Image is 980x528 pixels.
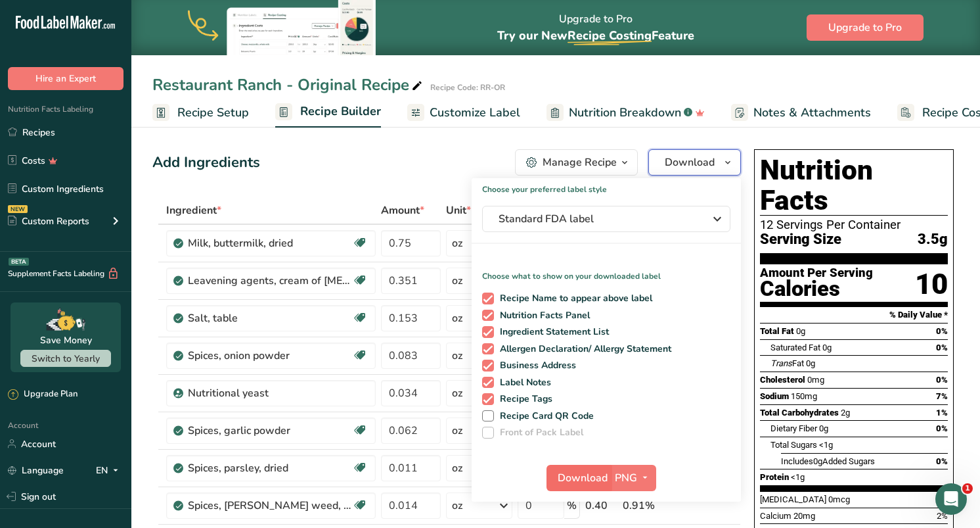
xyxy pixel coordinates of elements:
[188,423,352,439] div: Spices, garlic powder
[770,358,792,368] i: Trans
[936,391,948,401] span: 7%
[813,456,822,466] span: 0g
[188,460,352,476] div: Spices, parsley, dried
[760,279,873,299] div: Calories
[665,155,715,170] span: Download
[819,423,828,433] span: 0g
[32,352,100,365] span: Switch to Yearly
[936,456,948,466] span: 0%
[915,267,948,302] div: 10
[807,375,824,385] span: 0mg
[937,511,948,521] span: 2%
[760,494,826,504] span: [MEDICAL_DATA]
[796,326,805,336] span: 0g
[841,408,850,418] span: 2g
[494,410,594,422] span: Recipe Card QR Code
[760,231,841,248] span: Serving Size
[8,459,64,482] a: Language
[793,511,815,521] span: 20mg
[760,307,948,323] section: % Daily Value *
[494,326,610,338] span: Ingredient Statement List
[275,97,381,128] a: Recipe Builder
[568,28,652,43] span: Recipe Costing
[166,203,221,218] span: Ingredient
[472,260,741,282] p: Choose what to show on your downloaded label
[472,178,741,195] h1: Choose your preferred label style
[497,1,694,55] div: Upgrade to Pro
[760,511,791,521] span: Calcium
[828,20,902,36] span: Upgrade to Pro
[791,391,817,401] span: 150mg
[20,350,111,367] button: Switch to Yearly
[760,391,789,401] span: Sodium
[452,498,462,514] div: oz
[611,465,656,491] button: PNG
[546,465,611,491] button: Download
[177,104,249,122] span: Recipe Setup
[760,218,948,231] div: 12 Servings Per Container
[585,498,617,514] div: 0.40
[648,149,741,176] button: Download
[822,343,832,352] span: 0g
[96,462,123,478] div: EN
[936,408,948,418] span: 1%
[806,358,815,368] span: 0g
[615,470,637,486] span: PNG
[760,155,948,216] h1: Nutrition Facts
[918,231,948,248] span: 3.5g
[770,423,817,433] span: Dietary Fiber
[936,326,948,336] span: 0%
[8,205,28,213] div: NEW
[760,375,805,385] span: Cholesterol
[760,326,794,336] span: Total Fat
[936,375,948,385] span: 0%
[152,98,249,128] a: Recipe Setup
[497,28,694,43] span: Try our New Feature
[452,348,462,364] div: oz
[381,203,424,218] span: Amount
[9,258,29,266] div: BETA
[770,440,817,450] span: Total Sugars
[452,423,462,439] div: oz
[188,498,352,514] div: Spices, [PERSON_NAME] weed, dried
[558,470,608,486] span: Download
[819,440,833,450] span: <1g
[731,98,871,128] a: Notes & Attachments
[452,460,462,476] div: oz
[936,423,948,433] span: 0%
[494,393,553,405] span: Recipe Tags
[828,494,850,504] span: 0mcg
[152,73,425,97] div: Restaurant Ranch - Original Recipe
[962,483,973,494] span: 1
[188,235,352,251] div: Milk, buttermilk, dried
[452,235,462,251] div: oz
[770,343,820,352] span: Saturated Fat
[515,149,638,176] button: Manage Recipe
[8,388,78,401] div: Upgrade Plan
[807,14,924,41] button: Upgrade to Pro
[188,310,352,326] div: Salt, table
[8,67,123,90] button: Hire an Expert
[482,206,730,232] button: Standard FDA label
[8,214,89,228] div: Custom Reports
[152,152,260,174] div: Add Ingredients
[452,385,462,401] div: oz
[543,155,617,170] div: Manage Recipe
[494,377,552,389] span: Label Notes
[494,310,590,322] span: Nutrition Facts Panel
[791,472,805,482] span: <1g
[623,498,679,514] div: 0.91%
[770,358,804,368] span: Fat
[446,203,471,218] span: Unit
[430,104,520,122] span: Customize Label
[546,98,705,128] a: Nutrition Breakdown
[760,267,873,279] div: Amount Per Serving
[452,273,462,289] div: oz
[188,385,352,401] div: Nutritional yeast
[188,273,352,289] div: Leavening agents, cream of [MEDICAL_DATA]
[494,343,672,355] span: Allergen Declaration/ Allergy Statement
[407,98,520,128] a: Customize Label
[760,472,789,482] span: Protein
[935,483,967,515] iframe: Intercom live chat
[569,104,681,122] span: Nutrition Breakdown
